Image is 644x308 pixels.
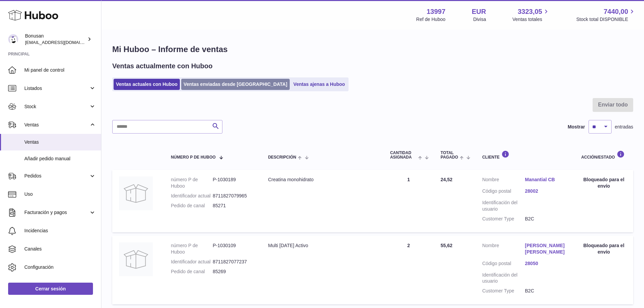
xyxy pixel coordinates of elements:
[525,288,568,294] dd: B2C
[440,177,452,182] span: 24,52
[119,176,153,210] img: no-photo.jpg
[171,268,213,275] dt: Pedido de canal
[268,176,377,183] div: Creatina monohidrato
[24,246,96,252] span: Canales
[482,272,525,285] dt: Identificación del usuario
[112,44,633,55] h1: Mi Huboo – Informe de ventas
[213,203,255,209] dd: 85271
[525,216,568,222] dd: B2C
[114,79,180,90] a: Ventas actuales con Huboo
[24,209,89,216] span: Facturación y pagos
[482,176,525,185] dt: Nombre
[213,193,255,199] dd: 8711827079965
[482,150,568,160] div: Cliente
[24,103,89,110] span: Stock
[24,85,89,92] span: Listados
[171,203,213,209] dt: Pedido de canal
[112,62,213,71] h2: Ventas actualmente con Huboo
[8,34,18,44] img: info@bonusan.es
[24,139,96,145] span: Ventas
[604,7,628,16] span: 7440,00
[525,260,568,267] a: 28050
[268,155,296,160] span: Descripción
[615,124,633,130] span: entradas
[291,79,348,90] a: Ventas ajenas a Huboo
[119,242,153,276] img: no-photo.jpg
[24,191,96,197] span: Uso
[171,155,215,160] span: número P de Huboo
[416,16,445,23] div: Ref de Huboo
[473,16,486,23] div: Divisa
[581,242,626,255] div: Bloqueado para el envío
[383,236,434,304] td: 2
[24,173,89,179] span: Pedidos
[171,259,213,265] dt: Identificador actual
[25,33,86,46] div: Bonusan
[512,16,550,23] span: Ventas totales
[390,151,416,160] span: Cantidad ASIGNADA
[482,199,525,212] dt: Identificación del usuario
[213,176,255,189] dd: P-1030189
[440,151,458,160] span: Total pagado
[383,170,434,232] td: 1
[213,268,255,275] dd: 85269
[576,16,636,23] span: Stock total DISPONIBLE
[440,243,452,248] span: 55,62
[24,122,89,128] span: Ventas
[525,242,568,255] a: [PERSON_NAME] [PERSON_NAME]
[472,7,486,16] strong: EUR
[24,228,96,234] span: Incidencias
[568,124,585,130] label: Mostrar
[24,156,96,162] span: Añadir pedido manual
[8,283,93,295] a: Cerrar sesión
[482,260,525,268] dt: Código postal
[512,7,550,23] a: 3323,05 Ventas totales
[518,7,542,16] span: 3323,05
[482,216,525,222] dt: Customer Type
[268,242,377,249] div: Multi [DATE] Activo
[213,259,255,265] dd: 8711827077237
[482,242,525,257] dt: Nombre
[581,176,626,189] div: Bloqueado para el envío
[171,242,213,255] dt: número P de Huboo
[24,67,96,73] span: Mi panel de control
[171,176,213,189] dt: número P de Huboo
[525,188,568,194] a: 28002
[24,264,96,270] span: Configuración
[171,193,213,199] dt: Identificador actual
[213,242,255,255] dd: P-1030109
[181,79,290,90] a: Ventas enviadas desde [GEOGRAPHIC_DATA]
[25,40,99,45] span: [EMAIL_ADDRESS][DOMAIN_NAME]
[482,288,525,294] dt: Customer Type
[427,7,446,16] strong: 13997
[576,7,636,23] a: 7440,00 Stock total DISPONIBLE
[525,176,568,183] a: Manantial CB
[581,150,626,160] div: Acción/Estado
[482,188,525,196] dt: Código postal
